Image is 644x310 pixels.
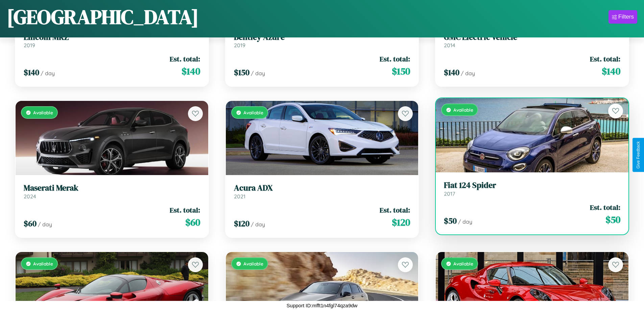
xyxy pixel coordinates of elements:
a: GMC Electric Vehicle2014 [444,32,620,49]
span: $ 120 [234,218,249,229]
a: Maserati Merak2024 [24,183,200,200]
span: Available [33,110,53,115]
span: Available [453,107,473,113]
span: 2014 [444,42,455,49]
span: 2021 [234,193,245,200]
span: / day [251,221,265,228]
span: $ 140 [182,64,200,78]
span: 2024 [24,193,36,200]
div: Filters [618,13,634,20]
span: $ 60 [24,218,37,229]
span: Available [453,261,473,266]
span: Est. total: [170,54,200,64]
div: Give Feedback [636,141,641,169]
span: 2019 [234,42,245,49]
span: $ 150 [392,64,410,78]
span: Available [243,110,263,115]
span: / day [458,218,472,225]
span: / day [461,70,475,77]
span: Est. total: [590,202,620,212]
span: $ 140 [24,67,39,78]
p: Support ID: mfft1n4fgl74qza9dw [287,301,358,310]
a: Lincoln MKZ2019 [24,32,200,49]
span: Est. total: [590,54,620,64]
span: / day [251,70,265,77]
h3: Fiat 124 Spider [444,180,620,190]
h3: Acura ADX [234,183,410,193]
span: $ 60 [185,216,200,229]
span: $ 140 [602,64,620,78]
span: $ 120 [392,216,410,229]
span: 2017 [444,190,455,197]
span: Available [243,261,263,266]
span: Available [33,261,53,266]
span: Est. total: [380,54,410,64]
button: Filters [609,10,637,24]
span: / day [38,221,52,228]
span: 2019 [24,42,35,49]
span: $ 150 [234,67,249,78]
h1: [GEOGRAPHIC_DATA] [7,3,199,31]
span: / day [41,70,55,77]
h3: Maserati Merak [24,183,200,193]
a: Bentley Azure2019 [234,32,410,49]
a: Acura ADX2021 [234,183,410,200]
span: $ 50 [605,213,620,226]
a: Fiat 124 Spider2017 [444,180,620,197]
span: Est. total: [170,205,200,215]
span: $ 140 [444,67,459,78]
span: Est. total: [380,205,410,215]
span: $ 50 [444,215,457,226]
